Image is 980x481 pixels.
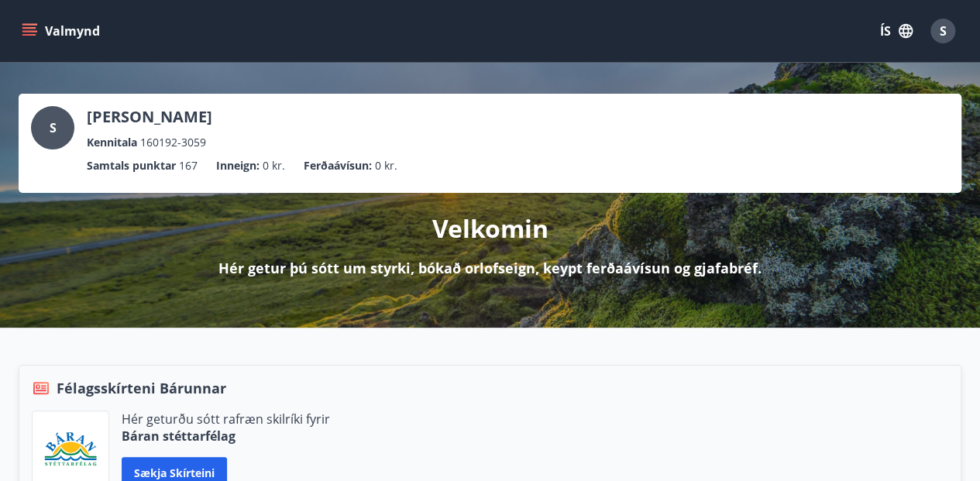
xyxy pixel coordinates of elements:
span: 0 kr. [375,157,397,174]
span: 167 [179,157,198,174]
span: 0 kr. [263,157,285,174]
button: ÍS [872,17,921,45]
button: menu [19,17,106,45]
p: Hér getur þú sótt um styrki, bókað orlofseign, keypt ferðaávísun og gjafabréf. [218,258,762,278]
p: Ferðaávísun : [304,157,372,174]
button: S [924,12,961,50]
p: Velkomin [432,211,548,246]
p: Báran stéttarfélag [122,428,330,445]
img: Bz2lGXKH3FXEIQKvoQ8VL0Fr0uCiWgfgA3I6fSs8.png [44,431,97,468]
span: S [940,22,947,40]
p: Samtals punktar [87,157,176,174]
span: Félagsskírteni Bárunnar [57,378,226,398]
span: S [50,119,57,136]
p: Inneign : [216,157,260,174]
span: 160192-3059 [140,134,206,151]
p: [PERSON_NAME] [87,106,212,128]
p: Kennitala [87,134,137,151]
p: Hér geturðu sótt rafræn skilríki fyrir [122,411,330,428]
